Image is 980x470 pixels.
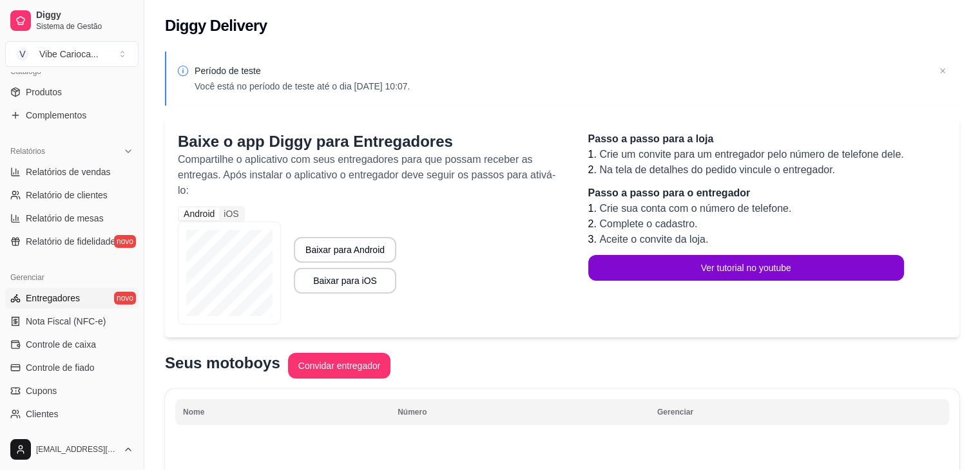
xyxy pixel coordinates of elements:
[219,207,243,220] div: iOS
[5,404,139,424] a: Clientes
[588,201,904,216] li: 1.
[26,408,59,420] span: Clientes
[5,185,139,205] a: Relatório de clientes
[26,109,86,122] span: Complementos
[36,21,133,32] span: Sistema de Gestão
[5,267,139,288] div: Gerenciar
[26,86,62,99] span: Produtos
[588,232,904,247] li: 3.
[599,234,708,245] span: Aceite o convite da loja.
[175,399,390,425] th: Nome
[26,361,95,374] span: Controle de fiado
[5,231,139,252] a: Relatório de fidelidadenovo
[195,64,410,77] p: Período de teste
[16,48,29,61] span: V
[294,237,396,263] button: Baixar para Android
[26,235,115,248] span: Relatório de fidelidade
[588,131,904,147] p: Passo a passo para a loja
[588,216,904,232] li: 2.
[10,146,45,156] span: Relatórios
[36,444,118,455] span: [EMAIL_ADDRESS][DOMAIN_NAME]
[39,48,99,61] div: Vibe Carioca ...
[195,80,410,93] p: Você está no período de teste até o dia [DATE] 10:07.
[588,147,904,162] li: 1.
[26,384,57,397] span: Cupons
[5,334,139,355] a: Controle de caixa
[5,434,139,465] button: [EMAIL_ADDRESS][DOMAIN_NAME]
[5,381,139,401] a: Cupons
[649,399,949,425] th: Gerenciar
[5,311,139,332] a: Nota Fiscal (NFC-e)
[390,399,649,425] th: Número
[26,292,80,305] span: Entregadores
[5,208,139,229] a: Relatório de mesas
[5,427,139,447] a: Estoque
[288,353,391,379] button: Convidar entregador
[165,15,267,36] h2: Diggy Delivery
[26,189,108,202] span: Relatório de clientes
[5,82,139,102] a: Produtos
[26,315,106,328] span: Nota Fiscal (NFC-e)
[599,203,791,214] span: Crie sua conta com o número de telefone.
[5,288,139,308] a: Entregadoresnovo
[36,10,133,21] span: Diggy
[178,152,562,198] p: Compartilhe o aplicativo com seus entregadores para que possam receber as entregas. Após instalar...
[178,131,562,152] p: Baixe o app Diggy para Entregadores
[179,207,219,220] div: Android
[599,149,903,160] span: Crie um convite para um entregador pelo número de telefone dele.
[588,185,904,201] p: Passo a passo para o entregador
[5,105,139,126] a: Complementos
[5,357,139,378] a: Controle de fiado
[294,268,396,294] button: Baixar para iOS
[588,162,904,178] li: 2.
[599,164,835,175] span: Na tela de detalhes do pedido vincule o entregador.
[5,41,139,67] button: Select a team
[26,338,96,351] span: Controle de caixa
[588,255,904,281] button: Ver tutorial no youtube
[165,353,280,373] p: Seus motoboys
[599,218,697,229] span: Complete o cadastro.
[26,212,104,225] span: Relatório de mesas
[26,165,111,178] span: Relatórios de vendas
[5,162,139,182] a: Relatórios de vendas
[5,5,139,36] a: DiggySistema de Gestão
